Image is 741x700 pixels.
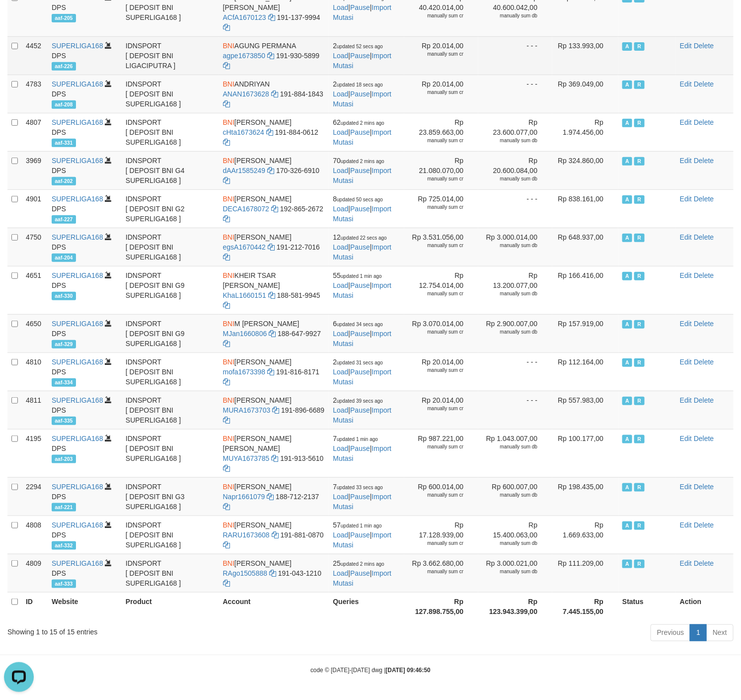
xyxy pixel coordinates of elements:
a: Pause [350,444,370,452]
a: Delete [694,80,714,88]
td: Rp 23.859.663,00 [404,113,478,151]
a: Delete [694,195,714,203]
span: BNI [223,271,234,279]
button: Open LiveChat chat widget [4,4,34,34]
td: - - - [478,75,552,113]
a: Copy cHta1673624 to clipboard [266,128,273,136]
a: Delete [694,559,714,567]
a: RARU1673608 [223,531,270,539]
td: DPS [48,352,122,391]
span: Running [634,234,644,242]
span: aaf-205 [52,14,76,22]
a: Copy 1918810870 to clipboard [223,541,230,549]
span: | | [333,195,391,223]
td: Rp 20.014,00 [404,391,478,429]
td: IDNSPORT [ DEPOSIT BNI SUPERLIGA168 ] [122,75,219,113]
td: Rp 725.014,00 [404,189,478,228]
div: manually sum cr [408,367,463,374]
td: [PERSON_NAME] 191-816-8171 [219,352,329,391]
a: Copy 1919305899 to clipboard [223,62,230,70]
span: Active [622,234,632,242]
td: - - - [478,391,552,429]
span: updated 34 secs ago [337,322,383,327]
div: manually sum cr [408,242,463,249]
span: updated 1 min ago [341,273,382,279]
span: updated 18 secs ago [337,82,383,87]
a: Edit [680,157,692,165]
a: Delete [694,358,714,366]
a: Copy KhaL1660151 to clipboard [268,291,275,299]
td: [PERSON_NAME] 170-326-6910 [219,151,329,189]
div: manually sum db [482,137,537,144]
span: aaf-208 [52,100,76,109]
td: IDNSPORT [ DEPOSIT BNI G9 SUPERLIGA168 ] [122,314,219,352]
span: Running [634,119,644,127]
a: ANAN1673628 [223,90,269,98]
a: Delete [694,320,714,328]
a: Edit [680,42,692,50]
td: Rp 112.164,00 [552,352,618,391]
a: Copy 1918966689 to clipboard [223,416,230,424]
td: 4810 [22,352,48,391]
a: Import Mutasi [333,330,391,348]
span: 2 [333,396,383,404]
td: - - - [478,189,552,228]
a: SUPERLIGA168 [52,521,103,529]
a: Copy Napr1661079 to clipboard [267,493,274,501]
a: Copy 1918840612 to clipboard [223,138,230,146]
a: Edit [680,521,692,529]
span: 2 [333,358,383,366]
td: DPS [48,228,122,266]
a: Load [333,52,348,60]
span: 2 [333,42,383,50]
a: Copy 1887122137 to clipboard [223,503,230,511]
span: 2 [333,80,383,88]
a: Copy 1919135610 to clipboard [223,464,230,472]
a: SUPERLIGA168 [52,358,103,366]
a: cHta1673624 [223,128,264,136]
a: Pause [350,281,370,289]
div: manually sum cr [408,89,463,96]
a: Copy 1910431210 to clipboard [223,579,230,587]
td: Rp 369.049,00 [552,75,618,113]
td: Rp 557.983,00 [552,391,618,429]
span: updated 39 secs ago [337,398,383,404]
span: aaf-334 [52,378,76,387]
a: MURA1673703 [223,406,271,414]
td: DPS [48,75,122,113]
td: 3969 [22,151,48,189]
td: Rp 12.754.014,00 [404,266,478,314]
a: Edit [680,271,692,279]
a: Pause [350,52,370,60]
td: IDNSPORT [ DEPOSIT BNI SUPERLIGA168 ] [122,113,219,151]
td: - - - [478,36,552,75]
td: Rp 1.974.456,00 [552,113,618,151]
a: Delete [694,42,714,50]
a: Pause [350,330,370,338]
a: Import Mutasi [333,205,391,223]
div: manually sum cr [408,137,463,144]
div: manually sum cr [408,204,463,211]
td: Rp 21.080.070,00 [404,151,478,189]
div: manually sum db [482,329,537,336]
div: manually sum cr [408,12,463,19]
a: Copy ACfA1670123 to clipboard [268,13,275,21]
a: Load [333,493,348,501]
td: Rp 20.014,00 [404,352,478,391]
span: 8 [333,195,383,203]
a: Load [333,444,348,452]
span: | | [333,396,391,424]
a: SUPERLIGA168 [52,483,103,491]
span: 70 [333,157,384,165]
a: Load [333,569,348,577]
span: Active [622,81,632,89]
td: Rp 648.937,00 [552,228,618,266]
a: Import Mutasi [333,3,391,21]
a: RAgo1505888 [223,569,268,577]
td: ANDRIYAN 191-884-1843 [219,75,329,113]
a: Load [333,330,348,338]
a: Load [333,281,348,289]
span: updated 2 mins ago [341,159,384,164]
a: Delete [694,271,714,279]
a: Previous [651,624,690,641]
